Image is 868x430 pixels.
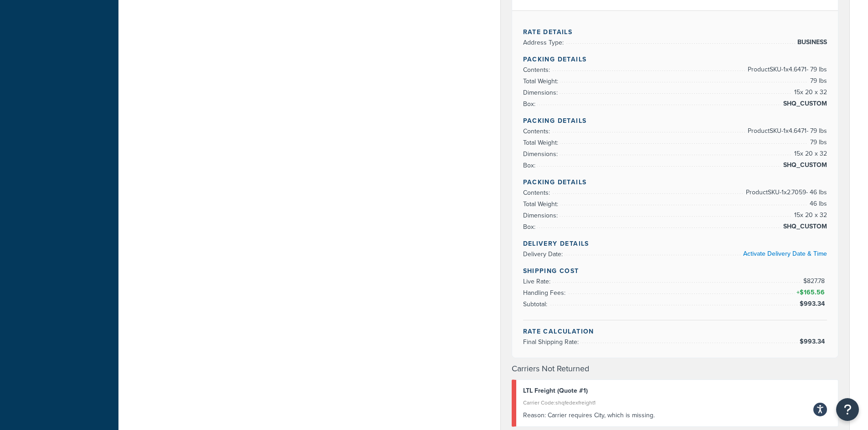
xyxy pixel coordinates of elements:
span: Dimensions: [523,149,560,159]
div: LTL Freight (Quote #1) [523,384,832,397]
span: Total Weight: [523,199,560,209]
span: Reason: [523,410,546,420]
a: Activate Delivery Date & Time [743,249,827,258]
span: $993.34 [800,337,827,346]
span: 15 x 20 x 32 [792,87,827,98]
span: $165.56 [800,288,827,297]
span: BUSINESS [795,37,827,48]
h4: Rate Details [523,27,827,37]
span: 15 x 20 x 32 [792,210,827,221]
button: Open Resource Center [836,398,859,421]
h4: Packing Details [523,177,827,187]
div: Carrier requires City, which is missing. [523,409,832,422]
span: Total Weight: [523,76,560,86]
span: 79 lbs [808,76,827,86]
span: Live Rate: [523,277,553,286]
h4: Delivery Details [523,239,827,248]
span: Dimensions: [523,211,560,220]
span: Final Shipping Rate: [523,337,581,347]
span: Contents: [523,126,552,136]
span: Address Type: [523,38,566,47]
span: Total Weight: [523,138,560,147]
span: + [795,287,827,298]
h4: Packing Details [523,116,827,126]
span: 79 lbs [808,137,827,148]
span: Product SKU-1 x 2.7059 - 46 lbs [744,187,827,198]
span: SHQ_CUSTOM [781,98,827,109]
span: Handling Fees: [523,288,568,298]
h4: Packing Details [523,55,827,64]
span: 15 x 20 x 32 [792,148,827,159]
div: Carrier Code: shqfedexfreight1 [523,396,832,409]
h4: Rate Calculation [523,327,827,336]
span: Product SKU-1 x 4.6471 - 79 lbs [745,126,827,137]
h4: Shipping Cost [523,266,827,276]
h4: Carriers Not Returned [512,363,839,375]
span: Contents: [523,188,552,197]
span: SHQ_CUSTOM [781,160,827,171]
span: Dimensions: [523,88,560,97]
span: SHQ_CUSTOM [781,221,827,232]
span: $993.34 [800,299,827,309]
span: Box: [523,99,538,109]
span: Contents: [523,65,552,75]
span: $827.78 [803,276,827,286]
span: 46 lbs [807,198,827,209]
span: Product SKU-1 x 4.6471 - 79 lbs [745,64,827,75]
span: Box: [523,161,538,170]
span: Box: [523,222,538,232]
span: Subtotal: [523,299,550,309]
span: Delivery Date: [523,249,565,259]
